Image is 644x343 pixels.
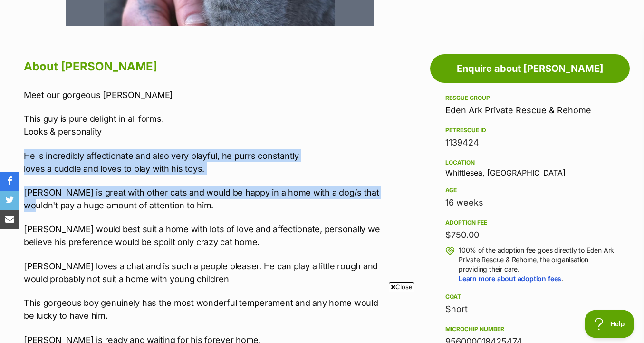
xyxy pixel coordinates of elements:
p: This guy is pure delight in all forms. Looks & personality [24,112,384,138]
p: He is incredibly affectionate and also very playful, he purrs constantly loves a cuddle and loves... [24,149,384,175]
div: PetRescue ID [445,127,615,134]
p: [PERSON_NAME] is great with other cats and would be happy in a home with a dog/s that wouldn't pa... [24,186,384,212]
p: [PERSON_NAME] would best suit a home with lots of love and affectionate, personally we believe hi... [24,223,384,248]
div: Adoption fee [445,219,615,226]
div: Age [445,186,615,194]
div: 16 weeks [445,196,615,209]
div: Rescue group [445,94,615,102]
p: Meet our gorgeous [PERSON_NAME] [24,88,384,101]
iframe: Advertisement [92,295,553,338]
p: 100% of the adoption fee goes directly to Eden Ark Private Rescue & Rehome, the organisation prov... [459,245,615,284]
div: $750.00 [445,228,615,242]
iframe: Help Scout Beacon - Open [585,310,634,338]
h2: About [PERSON_NAME] [24,56,384,77]
p: This gorgeous boy genuinely has the most wonderful temperament and any home would be lucky to hav... [24,296,384,322]
img: adchoices.png [136,1,142,7]
a: Learn more about adoption fees [459,274,561,283]
p: [PERSON_NAME] loves a chat and is such a people pleaser. He can play a little rough and would pro... [24,260,384,285]
div: 1139424 [445,136,615,149]
a: Enquire about [PERSON_NAME] [430,54,630,83]
span: Close [389,282,414,292]
a: Eden Ark Private Rescue & Rehome [445,105,591,115]
div: Whittlesea, [GEOGRAPHIC_DATA] [445,157,615,177]
div: Location [445,159,615,167]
